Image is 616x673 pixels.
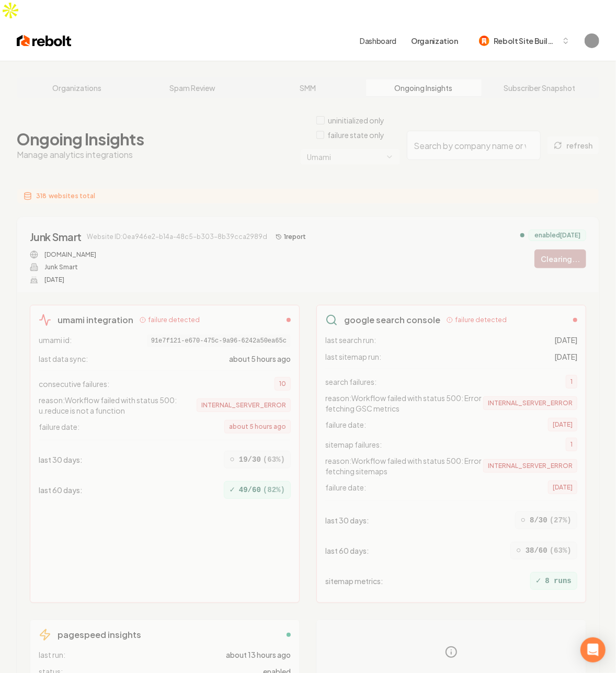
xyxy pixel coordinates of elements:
[585,33,599,48] img: Sagar Soni
[479,36,489,46] img: Rebolt Site Builder
[580,637,606,663] div: Open Intercom Messenger
[360,36,396,46] a: Dashboard
[405,31,464,50] button: Organization
[585,33,599,48] button: Open user button
[17,33,72,48] img: Rebolt Logo
[494,36,557,47] span: Rebolt Site Builder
